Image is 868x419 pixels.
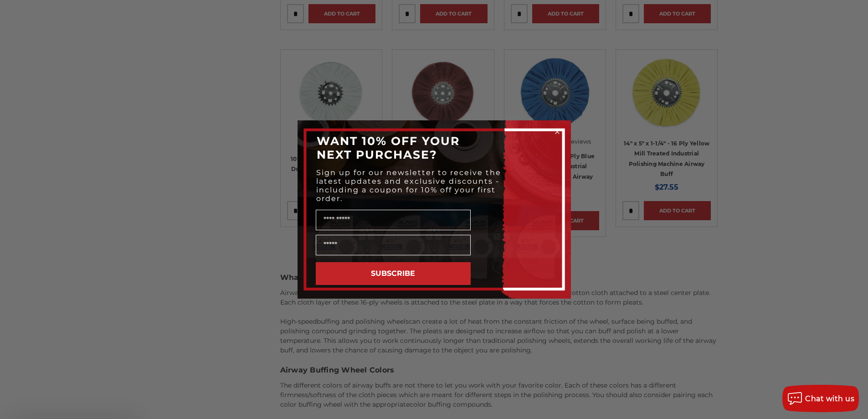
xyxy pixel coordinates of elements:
span: Sign up for our newsletter to receive the latest updates and exclusive discounts - including a co... [316,168,501,203]
input: Email [316,235,471,255]
button: Chat with us [782,385,859,412]
button: SUBSCRIBE [316,262,471,285]
span: WANT 10% OFF YOUR NEXT PURCHASE? [317,134,460,161]
button: Close dialog [553,127,562,136]
span: Chat with us [805,394,854,403]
